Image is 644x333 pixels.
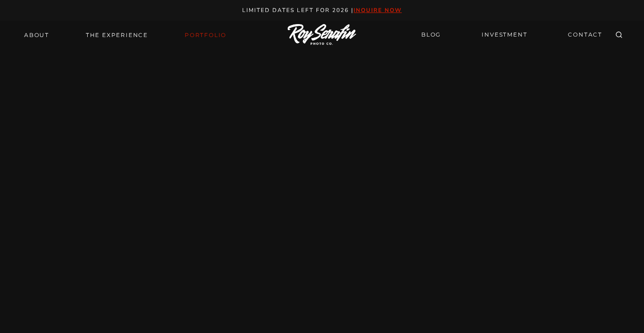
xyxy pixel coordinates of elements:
p: Limited Dates LEft for 2026 | [10,6,634,15]
a: Portfolio [179,29,232,42]
nav: Primary Navigation [19,29,232,42]
a: inquire now [354,6,402,14]
nav: Secondary Navigation [416,27,608,43]
button: View Search Form [612,29,625,42]
a: BLOG [416,27,446,43]
a: THE EXPERIENCE [80,29,154,42]
a: CONTACT [562,27,608,43]
a: INVESTMENT [476,27,533,43]
img: Logo of Roy Serafin Photo Co., featuring stylized text in white on a light background, representi... [288,24,356,46]
a: About [19,29,55,42]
